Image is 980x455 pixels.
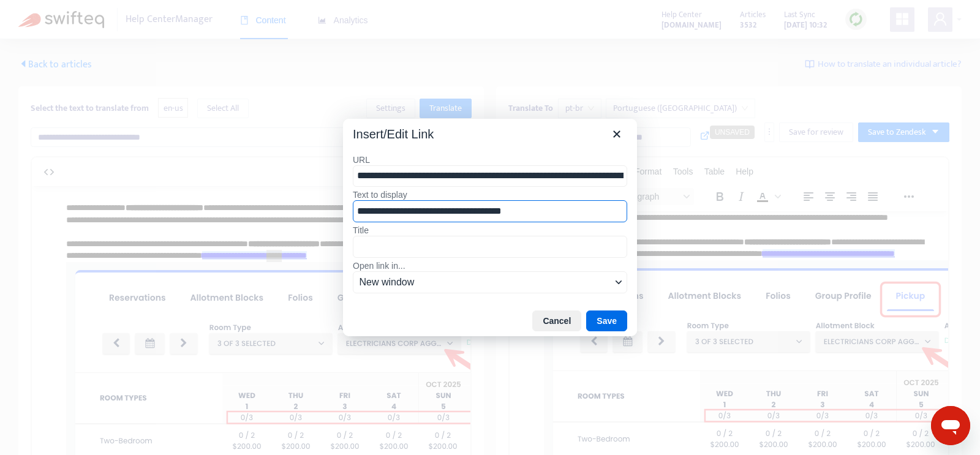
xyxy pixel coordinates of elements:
button: Save [586,310,627,331]
div: Insert/Edit Link [353,126,434,142]
label: Text to display [353,189,627,200]
label: Title [353,225,627,236]
button: Open link in... [353,271,627,293]
button: Close [606,124,627,145]
label: Open link in... [353,260,627,271]
span: New window [360,275,611,290]
button: Cancel [532,310,581,331]
iframe: Button to launch messaging window [931,406,970,445]
label: URL [353,154,627,165]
